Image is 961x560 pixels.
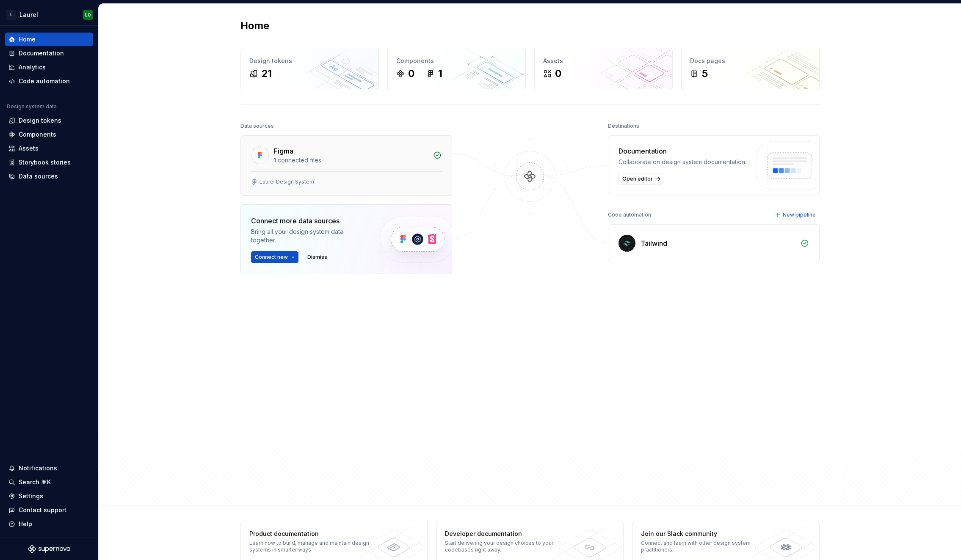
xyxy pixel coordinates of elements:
a: Code automation [5,74,93,88]
div: Docs pages [690,57,811,65]
a: Components [5,128,93,141]
div: Destinations [608,120,639,132]
span: New pipeline [783,211,816,218]
span: Connect new [255,254,288,261]
div: Components [396,57,517,65]
a: Components01 [387,48,526,89]
div: Documentation [619,146,746,156]
button: Help [5,517,93,531]
div: 21 [261,67,272,80]
div: Design system data [7,103,57,110]
a: Assets [5,142,93,155]
div: 5 [702,67,708,80]
div: Help [19,520,32,528]
a: Assets0 [534,48,673,89]
button: Dismiss [304,251,331,263]
a: Design tokens [5,114,93,127]
a: Design tokens21 [240,48,379,89]
svg: Supernova Logo [28,545,70,553]
a: Open editor [619,173,663,185]
div: Bring all your design system data together. [251,228,365,244]
h2: Home [240,19,269,33]
div: Settings [19,492,43,500]
div: Laurel [19,11,38,19]
div: Design tokens [19,116,61,125]
div: Data sources [240,120,274,132]
div: Learn how to build, manage and maintain design systems in smarter ways. [249,540,373,553]
div: Connect more data sources [251,216,365,226]
div: 1 connected files [274,156,428,165]
div: Home [19,35,36,44]
div: Assets [543,57,664,65]
span: Dismiss [307,254,327,261]
div: Join our Slack community [641,530,764,538]
button: Connect new [251,251,298,263]
div: Components [19,130,56,139]
div: Documentation [19,49,64,58]
div: Product documentation [249,530,373,538]
div: Storybook stories [19,158,71,167]
div: Code automation [19,77,70,85]
div: LO [85,11,91,18]
button: Search ⌘K [5,475,93,489]
a: Home [5,33,93,46]
button: LLaurelLO [2,5,97,24]
button: Contact support [5,503,93,517]
div: Contact support [19,506,66,514]
div: Analytics [19,63,46,71]
div: Data sources [19,172,58,181]
div: Collaborate on design system documentation. [619,158,746,166]
a: Data sources [5,170,93,183]
span: Open editor [622,176,653,182]
div: 0 [555,67,561,80]
a: Docs pages5 [681,48,820,89]
div: Start delivering your design choices to your codebases right away. [445,540,568,553]
div: Developer documentation [445,530,568,538]
a: Storybook stories [5,156,93,169]
div: Code automation [608,209,651,221]
a: Documentation [5,47,93,60]
div: L [6,10,16,20]
div: Connect and learn with other design system practitioners. [641,540,764,553]
div: 0 [408,67,414,80]
a: Analytics [5,60,93,74]
div: Tailwind [641,238,667,248]
div: Search ⌘K [19,478,51,486]
div: Assets [19,144,39,153]
div: Design tokens [249,57,370,65]
div: Figma [274,146,293,156]
div: Notifications [19,464,57,472]
button: New pipeline [772,209,820,221]
button: Notifications [5,461,93,475]
a: Settings [5,489,93,503]
a: Figma1 connected filesLaurel Design System [240,135,452,196]
div: Laurel Design System [260,178,314,185]
div: 1 [438,67,442,80]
